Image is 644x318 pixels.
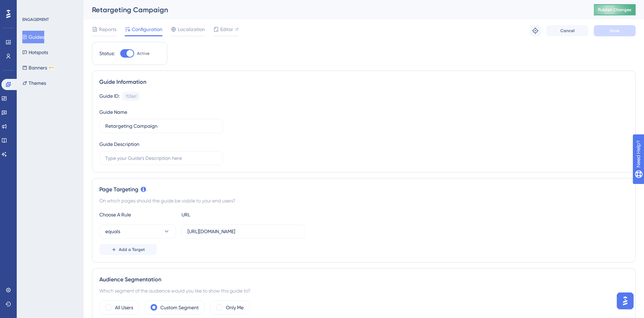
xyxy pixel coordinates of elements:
div: Audience Segmentation [99,275,628,284]
div: Retargeting Campaign [92,5,576,15]
div: On which pages should the guide be visible to your end users? [99,197,628,205]
span: Editor [220,25,233,34]
span: Add a Target [119,247,145,252]
div: Choose A Rule [99,210,176,219]
span: Publish Changes [598,7,631,13]
button: Themes [22,77,46,89]
button: Add a Target [99,244,157,255]
div: ENGAGEMENT [22,17,49,22]
div: BETA [48,66,55,69]
label: Only Me [226,303,244,312]
span: Active [137,51,149,56]
span: Save [610,28,620,34]
div: 153661 [125,94,137,99]
button: BannersBETA [22,61,55,74]
button: Publish Changes [594,4,636,15]
button: Cancel [546,25,588,36]
div: Page Targeting [99,185,628,194]
label: Custom Segment [160,303,199,312]
iframe: UserGuiding AI Assistant Launcher [615,290,636,311]
span: Need Help? [16,2,44,10]
div: Guide Name [99,108,127,116]
span: Cancel [560,28,575,34]
button: Guides [22,31,44,43]
div: Status: [99,49,115,58]
button: Save [594,25,636,36]
span: equals [105,227,120,236]
label: All Users [115,303,133,312]
div: Guide Description [99,140,139,148]
input: Type your Guide’s Description here [105,154,217,162]
div: URL [182,210,258,219]
input: yourwebsite.com/path [187,228,300,235]
button: Hotspots [22,46,48,59]
input: Type your Guide’s Name here [105,122,217,130]
button: equals [99,224,176,238]
div: Guide ID: [99,92,120,101]
span: Localization [178,25,205,34]
span: Reports [99,25,116,34]
div: Which segment of the audience would you like to show this guide to? [99,287,628,295]
div: Guide Information [99,78,628,86]
span: Configuration [132,25,162,34]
